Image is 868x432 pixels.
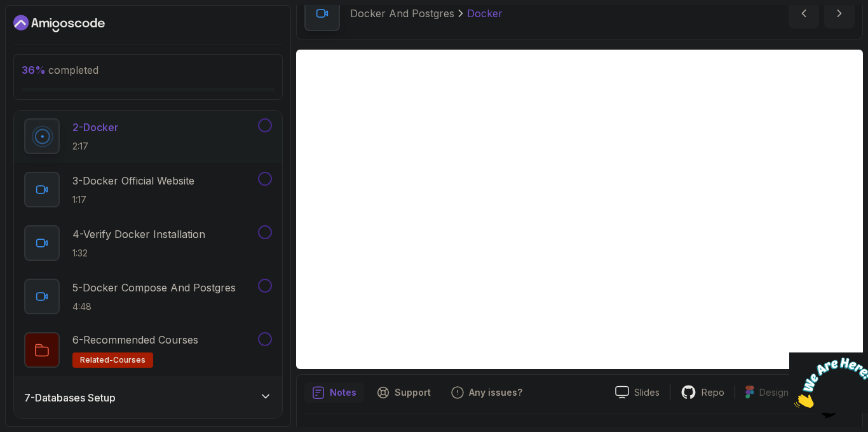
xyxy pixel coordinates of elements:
button: Feedback button [444,382,530,403]
p: 6 - Recommended Courses [72,332,198,347]
p: 1:32 [72,247,205,260]
button: 3-Docker Official Website1:17 [24,172,272,207]
p: Designs [759,386,793,399]
button: Support button [369,382,438,403]
a: Dashboard [13,13,105,34]
p: 2 - Docker [72,120,118,135]
img: Chat attention grabber [5,5,84,55]
button: notes button [304,382,364,403]
p: Docker And Postgres [350,6,454,21]
p: 4 - Verify Docker Installation [72,226,205,242]
iframe: chat widget [789,352,868,413]
p: 3 - Docker Official Website [72,173,194,188]
p: 1:17 [72,193,194,206]
button: 2-Docker2:17 [24,118,272,154]
button: 7-Databases Setup [14,377,282,418]
p: Any issues? [469,386,522,399]
span: 1 [5,5,10,16]
a: Repo [670,384,735,400]
p: Support [395,386,431,399]
button: 4-Verify Docker Installation1:32 [24,225,272,261]
p: Docker [467,6,503,21]
p: 5 - Docker Compose And Postgres [72,280,236,295]
button: 5-Docker Compose And Postgres4:48 [24,279,272,314]
h3: 7 - Databases Setup [24,390,116,405]
span: completed [22,64,98,76]
p: Notes [330,386,356,399]
p: Slides [634,386,660,399]
p: Repo [702,386,724,399]
p: 4:48 [72,300,236,313]
iframe: 2 - Docker [296,50,863,369]
p: 2:17 [72,140,118,153]
span: related-courses [80,355,146,365]
a: Slides [605,386,670,399]
span: 36 % [22,64,46,76]
button: 6-Recommended Coursesrelated-courses [24,332,272,368]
